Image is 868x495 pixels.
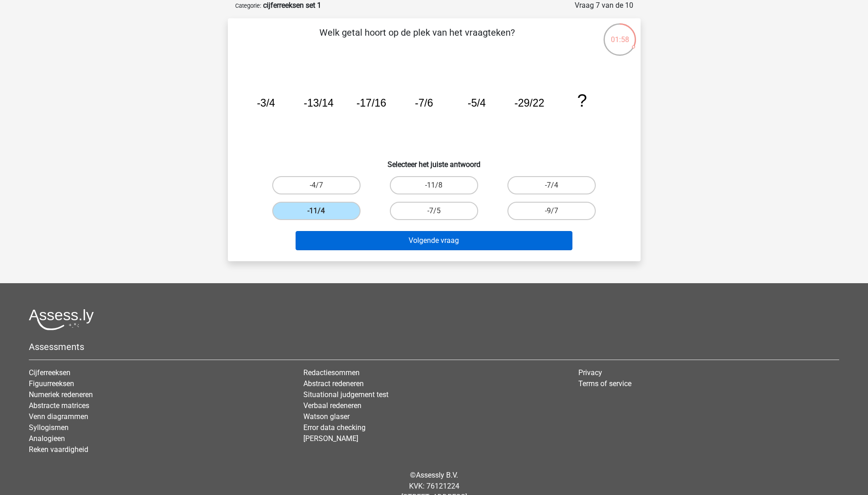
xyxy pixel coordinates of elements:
strong: cijferreeksen set 1 [263,1,321,10]
tspan: ? [577,91,587,110]
button: Volgende vraag [296,231,572,250]
label: -9/7 [507,202,596,220]
tspan: -13/14 [303,97,333,109]
tspan: -17/16 [356,97,386,109]
a: Redactiesommen [303,368,360,377]
a: Syllogismen [29,423,69,432]
a: [PERSON_NAME] [303,434,358,443]
label: -4/7 [272,176,361,194]
img: Assessly logo [29,309,94,330]
a: Reken vaardigheid [29,445,88,454]
a: Cijferreeksen [29,368,70,377]
a: Privacy [578,368,602,377]
a: Abstract redeneren [303,379,364,388]
a: Terms of service [578,379,631,388]
tspan: -29/22 [514,97,544,109]
a: Situational judgement test [303,390,388,399]
a: Verbaal redeneren [303,401,361,410]
div: 01:58 [603,22,637,45]
label: -11/8 [390,176,478,194]
h6: Selecteer het juiste antwoord [243,153,626,169]
a: Watson glaser [303,412,350,421]
tspan: -7/6 [415,97,433,109]
a: Analogieen [29,434,65,443]
tspan: -5/4 [467,97,485,109]
a: Error data checking [303,423,366,432]
p: Welk getal hoort op de plek van het vraagteken? [243,26,592,53]
label: -7/4 [507,176,596,194]
a: Venn diagrammen [29,412,88,421]
small: Categorie: [235,2,261,9]
a: Figuurreeksen [29,379,74,388]
label: -7/5 [390,202,478,220]
h5: Assessments [29,341,839,352]
tspan: -3/4 [257,97,275,109]
label: -11/4 [272,202,361,220]
a: Numeriek redeneren [29,390,93,399]
a: Abstracte matrices [29,401,89,410]
a: Assessly B.V. [416,471,458,479]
